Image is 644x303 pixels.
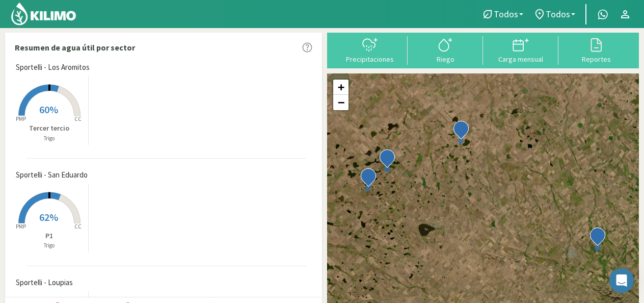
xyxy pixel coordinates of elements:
[333,80,348,95] a: Zoom in
[546,9,570,19] span: Todos
[11,123,88,134] p: Tercer tercio
[11,231,88,241] p: P1
[10,2,77,26] img: Kilimo
[39,211,58,223] span: 62%
[39,103,58,116] span: 60%
[483,36,558,63] button: Carga mensual
[609,268,634,293] div: Open Intercom Messenger
[16,169,88,181] span: Sportelli - San Eduardo
[408,36,483,63] button: Riego
[74,223,82,230] tspan: CC
[15,41,135,54] p: Resumen de agua útil por sector
[16,223,26,230] tspan: PMP
[332,36,408,63] button: Precipitaciones
[74,115,82,122] tspan: CC
[558,36,634,63] button: Reportes
[494,9,518,19] span: Todos
[16,115,26,122] tspan: PMP
[335,56,405,63] div: Precipitaciones
[11,134,88,143] p: Trigo
[561,56,631,63] div: Reportes
[486,56,555,63] div: Carga mensual
[16,277,73,289] span: Sportelli - Loupias
[16,62,90,73] span: Sportelli - Los Aromitos
[333,95,348,110] a: Zoom out
[11,241,88,250] p: Trigo
[411,56,480,63] div: Riego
